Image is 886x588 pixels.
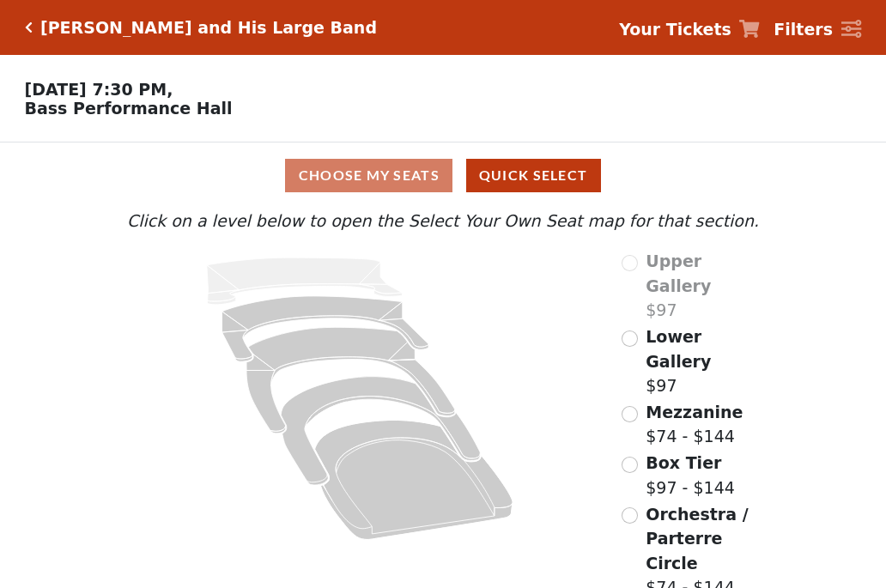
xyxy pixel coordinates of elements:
span: Upper Gallery [646,252,711,295]
button: Quick Select [466,159,601,192]
label: $97 - $144 [646,451,735,500]
a: Your Tickets [619,17,760,42]
a: Click here to go back to filters [25,21,33,33]
p: Click on a level below to open the Select Your Own Seat map for that section. [123,209,763,233]
span: Orchestra / Parterre Circle [646,505,748,573]
strong: Filters [774,20,833,39]
span: Mezzanine [646,403,743,421]
a: Filters [774,17,861,42]
label: $97 [646,249,763,323]
strong: Your Tickets [619,20,731,39]
path: Lower Gallery - Seats Available: 245 [222,296,429,361]
label: $97 [646,324,763,398]
path: Orchestra / Parterre Circle - Seats Available: 24 [315,421,513,540]
h5: [PERSON_NAME] and His Large Band [40,18,377,38]
path: Upper Gallery - Seats Available: 0 [207,258,403,305]
label: $74 - $144 [646,400,743,449]
span: Lower Gallery [646,327,711,371]
span: Box Tier [646,453,721,472]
